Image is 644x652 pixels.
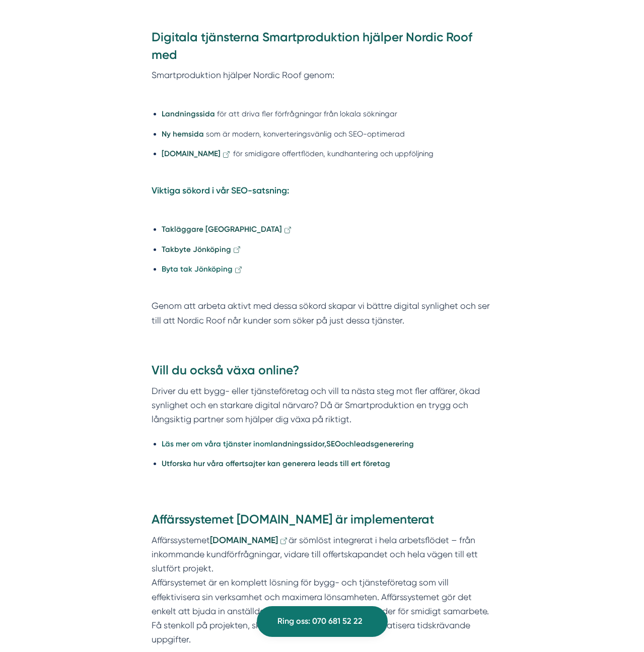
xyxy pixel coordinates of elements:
[162,128,492,140] li: som är modern, konverteringsvänlig och SEO-optimerad
[210,535,278,545] strong: [DOMAIN_NAME]
[152,185,289,195] strong: Viktiga sökord i vår SEO-satsning:
[152,512,434,527] strong: Affärssystemet [DOMAIN_NAME] är implementerat
[324,439,326,448] strong: ,
[162,225,293,234] a: Takläggare [GEOGRAPHIC_DATA]
[277,615,363,628] span: Ring oss: 070 681 52 22
[162,148,492,172] li: för smidigare offertflöden, kundhantering och uppföljning
[341,439,354,448] strong: och
[162,459,390,468] a: Utforska hur våra offert­sajter kan generera leads till ert företag
[152,533,492,647] p: Affärssystemet är sömlöst integrerat i hela arbetsflödet – från inkommande kundförfrågningar, vid...
[152,384,492,427] p: Driver du ett bygg- eller tjänsteföretag och vill ta nästa steg mot fler affärer, ökad synlighet ...
[162,225,282,234] strong: Takläggare [GEOGRAPHIC_DATA]
[354,439,414,448] a: leadsgenerering
[152,299,492,327] p: Genom att arbeta aktivt med dessa sökord skapar vi bättre digital synlighet och ser till att Nord...
[162,439,271,448] strong: Läs mer om våra tjänster inom
[162,265,233,274] strong: Byta tak Jönköping
[162,149,221,158] strong: [DOMAIN_NAME]
[271,439,324,448] a: landningssidor
[162,109,215,118] a: Landningssida
[152,68,492,96] p: Smartproduktion hjälper Nordic Roof genom:
[162,265,243,274] a: Byta tak Jönköping
[162,245,242,254] a: Takbyte Jönköping
[162,245,231,254] strong: Takbyte Jönköping
[326,439,341,448] a: SEO
[257,606,388,637] a: Ring oss: 070 681 52 22
[152,362,492,384] h3: Vill du också växa online?
[162,108,492,120] li: för att driva fler förfrågningar från lokala sökningar
[162,129,204,139] a: Ny hemsida
[162,149,231,158] a: [DOMAIN_NAME]
[210,535,289,545] a: [DOMAIN_NAME]
[152,29,492,68] h3: Digitala tjänsterna Smartproduktion hjälper Nordic Roof med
